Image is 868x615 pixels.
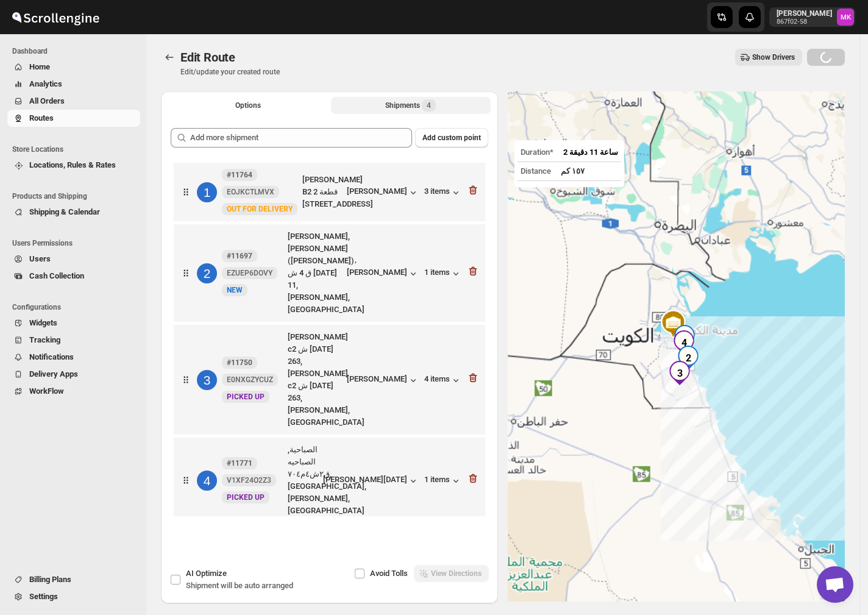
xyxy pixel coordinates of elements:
button: All Orders [7,93,140,110]
div: [PERSON_NAME], [PERSON_NAME] ([PERSON_NAME])، ق 4 ش [DATE] 11, [PERSON_NAME], [GEOGRAPHIC_DATA] [288,230,342,316]
button: Locations, Rules & Rates [7,157,140,174]
p: [PERSON_NAME] [777,9,832,18]
div: 3#11750E0NXGZYCUZNewPICKED UP[PERSON_NAME] c2 ش [DATE] 263, [PERSON_NAME] c2 ش [DATE] 263, [PERSO... [174,325,485,435]
b: #11750 [227,358,252,367]
span: EZUEP6DOVY [227,268,272,278]
span: Cash Collection [29,271,84,280]
div: 4 [197,471,217,491]
button: User menu [769,7,855,27]
span: ١٥٧ كم [561,166,585,176]
button: Billing Plans [7,571,140,588]
div: 2#11697EZUEP6DOVYNewNEW[PERSON_NAME], [PERSON_NAME] ([PERSON_NAME])، ق 4 ش [DATE] 11, [PERSON_NAM... [174,224,485,322]
div: Selected Shipments [161,118,498,521]
button: All Route Options [168,97,329,114]
span: Routes [29,113,54,123]
button: Show Drivers [735,49,802,66]
span: Duration* [521,148,553,157]
span: Avoid Tolls [370,569,408,578]
button: Routes [161,49,178,66]
span: Configurations [12,302,140,312]
button: 4 items [424,374,462,386]
span: E0NXGZYCUZ [227,375,273,385]
div: دردشة مفتوحة [817,566,853,603]
span: Analytics [29,79,62,88]
button: Notifications [7,349,140,366]
span: Shipping & Calendar [29,207,100,216]
span: NEW [227,286,243,294]
div: 2 [676,346,700,370]
span: Users Permissions [12,238,140,248]
span: Settings [29,592,58,601]
button: Widgets [7,315,140,332]
span: 4 [427,101,431,110]
span: V1XF24O2Z3 [227,475,271,485]
div: Shipments [385,99,436,112]
button: Analytics [7,76,140,93]
img: ScrollEngine [10,2,101,32]
text: MK [841,13,852,21]
button: [PERSON_NAME] [347,374,419,386]
button: Cash Collection [7,268,140,285]
button: Selected Shipments [331,97,491,114]
span: Add custom point [422,133,481,143]
div: 3 [667,361,692,385]
span: All Orders [29,96,65,105]
span: EOJKCTLMVX [227,187,274,197]
div: الصباحية, الصباحيه ق٢ش٤م٧٠٤, [GEOGRAPHIC_DATA], [PERSON_NAME], [GEOGRAPHIC_DATA] [288,444,318,517]
span: Widgets [29,318,57,327]
div: [PERSON_NAME] B2 قطعة 2 [STREET_ADDRESS] [302,174,342,210]
span: Show Drivers [752,52,795,62]
button: WorkFlow [7,383,140,400]
span: Notifications [29,352,74,361]
span: Tracking [29,335,60,344]
span: 2 ساعة 11 دقيقة [563,148,618,157]
button: Routes [7,110,140,127]
button: Settings [7,588,140,605]
div: 2 [197,263,217,283]
button: Delivery Apps [7,366,140,383]
b: #11697 [227,252,252,260]
div: 1 [672,325,697,349]
button: Tracking [7,332,140,349]
div: 1#11764EOJKCTLMVXNewOUT FOR DELIVERY[PERSON_NAME] B2 قطعة 2 [STREET_ADDRESS][PERSON_NAME]3 items [174,163,485,221]
div: 3 [197,370,217,390]
b: #11764 [227,171,252,179]
div: [PERSON_NAME] c2 ش [DATE] 263, [PERSON_NAME] c2 ش [DATE] 263, [PERSON_NAME], [GEOGRAPHIC_DATA] [288,331,342,428]
button: [PERSON_NAME][DATE] [323,475,419,487]
span: Distance [521,166,551,176]
b: #11771 [227,459,252,467]
span: Billing Plans [29,575,71,584]
span: Options [235,101,261,110]
span: Locations, Rules & Rates [29,160,116,169]
button: [PERSON_NAME] [347,187,419,199]
div: 4#11771V1XF24O2Z3NewPICKED UPالصباحية, الصباحيه ق٢ش٤م٧٠٤, [GEOGRAPHIC_DATA], [PERSON_NAME], [GEOG... [174,438,485,523]
span: Dashboard [12,46,140,56]
button: 1 items [424,268,462,280]
button: Shipping & Calendar [7,204,140,221]
span: Products and Shipping [12,191,140,201]
span: AI Optimize [186,569,227,578]
span: OUT FOR DELIVERY [227,205,293,213]
button: Home [7,59,140,76]
button: 1 items [424,475,462,487]
span: Delivery Apps [29,369,78,379]
p: Edit/update your created route [180,67,280,77]
button: Add custom point [415,128,488,148]
span: Shipment will be auto arranged [186,581,293,590]
span: WorkFlow [29,386,64,396]
div: 4 [672,330,696,355]
span: Edit Route [180,50,235,65]
div: 1 [197,182,217,202]
button: Users [7,251,140,268]
span: PICKED UP [227,393,265,401]
button: 3 items [424,187,462,199]
span: Mostafa Khalifa [837,9,854,26]
input: Add more shipment [190,128,412,148]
